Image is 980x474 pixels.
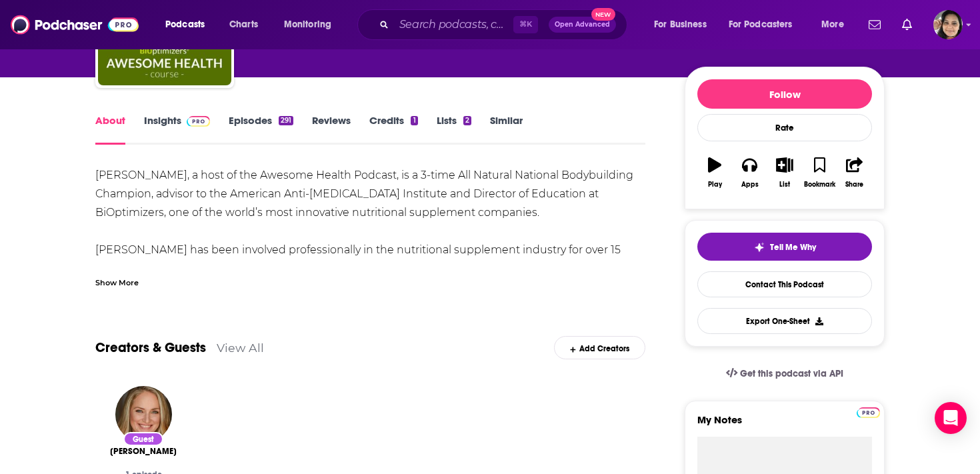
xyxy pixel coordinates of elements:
[863,13,886,36] a: Show notifications dropdown
[845,181,863,189] div: Share
[115,386,172,443] img: Meredith Oke
[715,357,854,390] a: Get this podcast via API
[770,242,816,253] span: Tell Me Why
[802,149,837,197] button: Bookmark
[513,16,538,33] span: ⌘ K
[123,432,163,446] div: Guest
[697,79,872,109] button: Follow
[732,149,767,197] button: Apps
[857,405,880,418] a: Pro website
[812,14,861,35] button: open menu
[156,14,222,35] button: open menu
[284,15,331,34] span: Monitoring
[697,233,872,261] button: tell me why sparkleTell Me Why
[645,14,723,35] button: open menu
[697,149,732,197] button: Play
[779,181,790,189] div: List
[591,8,615,21] span: New
[821,15,844,34] span: More
[729,15,793,34] span: For Podcasters
[95,114,125,145] a: About
[217,341,264,355] a: View All
[165,15,205,34] span: Podcasts
[897,13,917,36] a: Show notifications dropdown
[369,114,417,145] a: Credits1
[754,242,765,253] img: tell me why sparkle
[741,181,759,189] div: Apps
[740,368,843,379] span: Get this podcast via API
[933,10,963,39] img: User Profile
[110,446,177,457] a: Meredith Oke
[411,116,417,125] div: 1
[187,116,210,127] img: Podchaser Pro
[144,114,210,145] a: InsightsPodchaser Pro
[857,407,880,418] img: Podchaser Pro
[437,114,471,145] a: Lists2
[394,14,513,35] input: Search podcasts, credits, & more...
[554,336,645,359] div: Add Creators
[229,15,258,34] span: Charts
[312,114,351,145] a: Reviews
[697,308,872,334] button: Export One-Sheet
[370,9,640,40] div: Search podcasts, credits, & more...
[933,10,963,39] span: Logged in as shelbyjanner
[110,446,177,457] span: [PERSON_NAME]
[697,271,872,297] a: Contact This Podcast
[275,14,349,35] button: open menu
[490,114,523,145] a: Similar
[720,14,812,35] button: open menu
[654,15,707,34] span: For Business
[221,14,266,35] a: Charts
[804,181,835,189] div: Bookmark
[767,149,802,197] button: List
[229,114,293,145] a: Episodes291
[463,116,471,125] div: 2
[697,413,872,437] label: My Notes
[837,149,872,197] button: Share
[11,12,139,37] img: Podchaser - Follow, Share and Rate Podcasts
[555,21,610,28] span: Open Advanced
[697,114,872,141] div: Rate
[95,339,206,356] a: Creators & Guests
[279,116,293,125] div: 291
[935,402,967,434] div: Open Intercom Messenger
[549,17,616,33] button: Open AdvancedNew
[708,181,722,189] div: Play
[933,10,963,39] button: Show profile menu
